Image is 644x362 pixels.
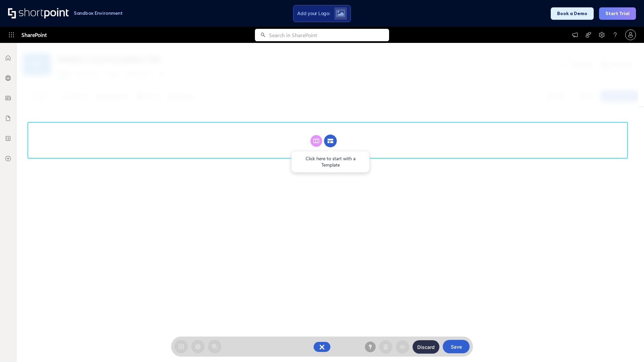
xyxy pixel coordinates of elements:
[443,340,470,353] button: Save
[297,10,330,16] span: Add your Logo:
[551,7,594,20] button: Book a Demo
[336,10,345,17] img: Upload logo
[413,340,439,354] button: Discard
[74,11,123,15] h1: Sandbox Environment
[269,29,389,41] input: Search in SharePoint
[599,7,636,20] button: Start Trial
[610,330,644,362] iframe: Chat Widget
[21,27,47,43] span: SharePoint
